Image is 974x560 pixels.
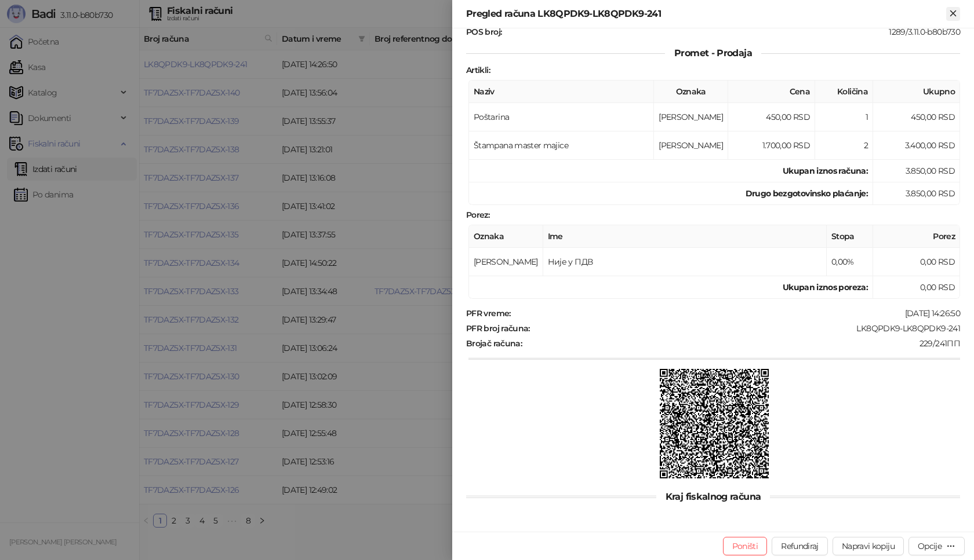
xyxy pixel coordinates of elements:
[654,103,728,131] td: [PERSON_NAME]
[815,80,873,103] th: Količina
[873,131,960,160] td: 3.400,00 RSD
[660,369,769,478] img: QR kod
[827,225,873,248] th: Stopa
[466,27,501,37] strong: POS broj :
[654,131,728,160] td: [PERSON_NAME]
[873,160,960,182] td: 3.850,00 RSD
[469,225,543,248] th: Oznaka
[469,103,654,131] td: Poštarina
[512,308,961,319] div: [DATE] 14:26:50
[783,282,868,292] strong: Ukupan iznos poreza:
[842,541,895,551] span: Napravi kopiju
[469,248,543,276] td: [PERSON_NAME]
[946,7,960,21] button: Zatvori
[772,537,828,555] button: Refundiraj
[728,131,815,160] td: 1.700,00 RSD
[466,323,530,334] strong: PFR broj računa :
[656,491,771,502] span: Kraj fiskalnog računa
[469,131,654,160] td: Štampana master majice
[543,248,827,276] td: Није у ПДВ
[466,7,946,21] div: Pregled računa LK8QPDK9-LK8QPDK9-241
[503,27,961,37] div: 1289/3.11.0-b80b730
[543,225,827,248] th: Ime
[908,537,965,555] button: Opcije
[873,103,960,131] td: 450,00 RSD
[728,103,815,131] td: 450,00 RSD
[815,103,873,131] td: 1
[827,248,873,276] td: 0,00%
[531,323,961,334] div: LK8QPDK9-LK8QPDK9-241
[873,80,960,103] th: Ukupno
[466,65,490,75] strong: Artikli :
[873,276,960,299] td: 0,00 RSD
[833,537,904,555] button: Napravi kopiju
[523,338,961,349] div: 229/241ПП
[918,541,942,551] div: Opcije
[873,182,960,205] td: 3.850,00 RSD
[815,131,873,160] td: 2
[466,210,489,220] strong: Porez :
[665,47,761,58] span: Promet - Prodaja
[873,225,960,248] th: Porez
[469,80,654,103] th: Naziv
[873,248,960,276] td: 0,00 RSD
[654,80,728,103] th: Oznaka
[746,188,868,199] strong: Drugo bezgotovinsko plaćanje :
[783,166,868,176] strong: Ukupan iznos računa :
[723,537,768,555] button: Poništi
[728,80,815,103] th: Cena
[466,338,522,349] strong: Brojač računa :
[466,308,511,319] strong: PFR vreme :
